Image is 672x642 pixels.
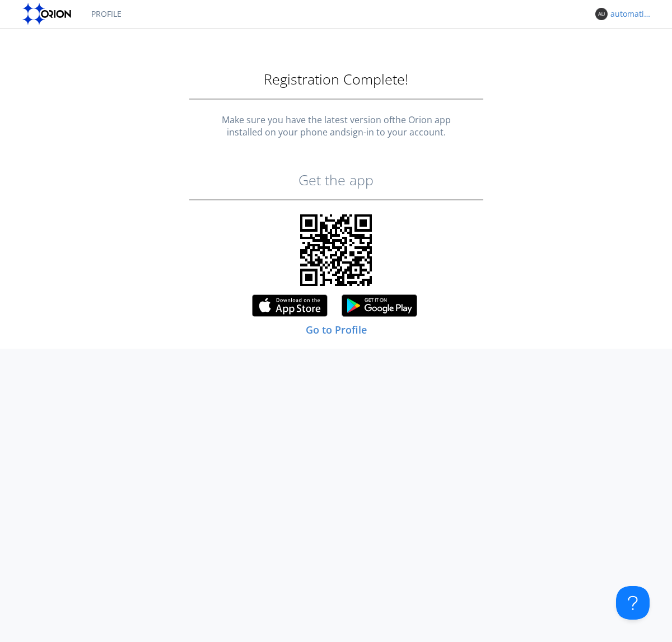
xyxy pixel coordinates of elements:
[616,586,650,620] iframe: Toggle Customer Support
[11,72,661,87] h1: Registration Complete!
[11,172,661,188] h2: Get the app
[342,294,420,322] img: googleplay.svg
[300,214,372,286] img: qrcode.svg
[595,8,608,20] img: 373638.png
[306,323,367,336] a: Go to Profile
[11,114,661,139] div: Make sure you have the latest version of the Orion app installed on your phone and sign-in to you...
[610,8,652,20] div: automation+changelanguage+1755060451
[22,3,74,25] img: orion-labs-logo.svg
[252,294,330,322] img: appstore.svg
